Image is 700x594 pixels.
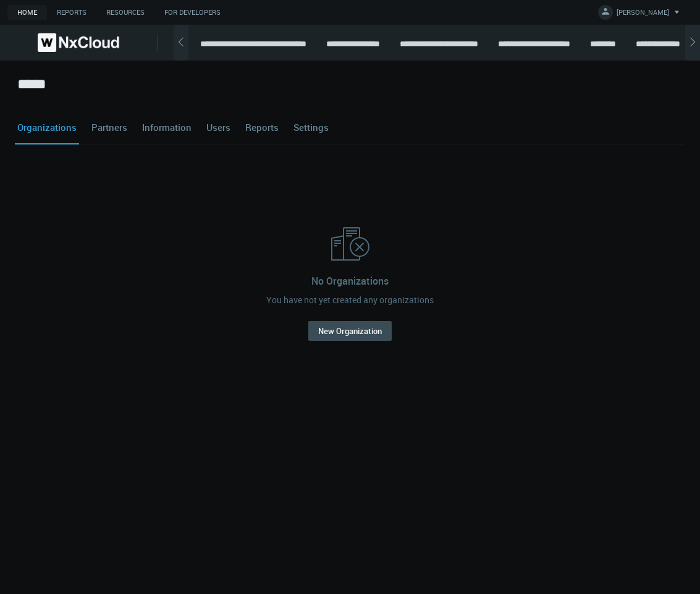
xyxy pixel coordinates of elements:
a: Organizations [15,111,79,144]
a: Reports [243,111,281,144]
span: [PERSON_NAME] [617,7,669,22]
a: Information [140,111,194,144]
button: New Organization [308,321,392,341]
a: Resources [96,5,154,20]
a: Partners [89,111,130,144]
img: Nx Cloud logo [38,33,119,52]
a: For Developers [154,5,230,20]
a: Reports [47,5,96,20]
a: Settings [291,111,331,144]
div: You have not yet created any organizations [266,293,434,306]
a: Home [7,5,47,20]
div: No Organizations [311,274,389,288]
a: Users [204,111,233,144]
